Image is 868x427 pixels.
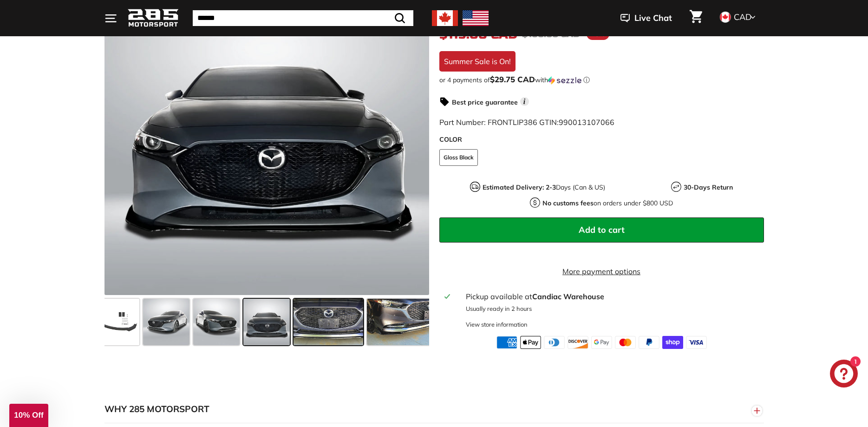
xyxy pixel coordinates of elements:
[559,118,614,127] span: 990013107066
[684,183,733,191] strong: 30-Days Return
[496,336,517,349] img: american_express
[532,292,604,301] strong: Candiac Warehouse
[579,224,625,235] span: Add to cart
[608,7,684,30] button: Live Chat
[544,336,565,349] img: diners_club
[439,217,764,243] button: Add to cart
[542,198,673,208] p: on orders under $800 USD
[734,12,751,22] span: CAD
[193,10,413,26] input: Search
[439,51,516,72] div: Summer Sale is On!
[439,75,764,85] div: or 4 payments of with
[615,336,636,349] img: master
[466,291,758,302] div: Pickup available at
[9,404,48,427] div: 10% Off
[466,320,528,329] div: View store information
[439,118,614,127] span: Part Number: FRONTLIP386 GTIN:
[827,360,861,390] inbox-online-store-chat: Shopify online store chat
[548,76,581,85] img: Sezzle
[466,304,758,313] p: Usually ready in 2 hours
[14,411,43,420] span: 10% Off
[104,395,764,423] button: WHY 285 MOTORSPORT
[490,74,535,84] span: $29.75 CAD
[439,75,764,85] div: or 4 payments of$29.75 CADwithSezzle Click to learn more about Sezzle
[439,266,764,277] a: More payment options
[483,183,605,192] p: Days (Can & US)
[542,199,594,207] strong: No customs fees
[522,28,580,40] span: $160.00 CAD
[639,336,659,349] img: paypal
[128,7,179,29] img: Logo_285_Motorsport_areodynamics_components
[568,336,588,349] img: discover
[686,336,707,349] img: visa
[439,26,517,42] span: $119.00 CAD
[483,183,556,191] strong: Estimated Delivery: 2-3
[452,98,518,106] strong: Best price guarantee
[520,336,541,349] img: apple_pay
[439,135,764,145] label: COLOR
[684,2,708,34] a: Cart
[520,97,529,106] span: i
[662,336,683,349] img: shopify_pay
[634,12,672,24] span: Live Chat
[591,336,612,349] img: google_pay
